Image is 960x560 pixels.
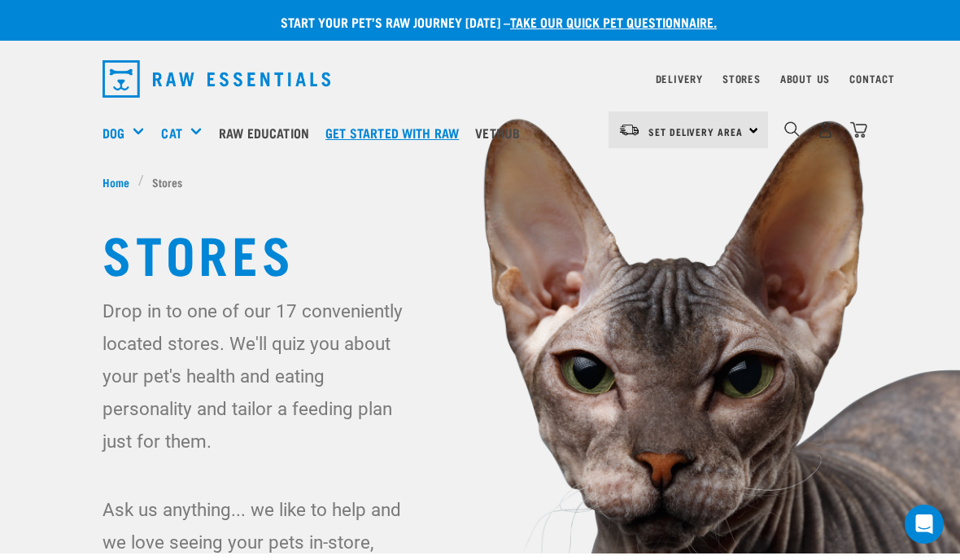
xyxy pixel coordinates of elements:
a: Contact [849,76,895,81]
img: Raw Essentials Logo [103,60,330,98]
a: Dog [103,123,124,142]
a: Delivery [656,76,703,81]
a: Raw Education [215,100,321,165]
a: About Us [780,76,830,81]
a: take our quick pet questionnaire. [510,18,717,25]
a: Get started with Raw [321,100,471,165]
a: Home [103,173,138,190]
img: home-icon-1@2x.png [784,121,800,137]
p: Drop in to one of our 17 conveniently located stores. We'll quiz you about your pet's health and ... [103,295,404,457]
img: user.png [817,121,834,138]
span: Set Delivery Area [648,129,743,134]
div: Open Intercom Messenger [905,505,944,544]
img: van-moving.png [618,123,640,138]
h1: Stores [103,223,857,282]
a: Stores [722,76,761,81]
nav: breadcrumbs [103,173,857,190]
nav: dropdown navigation [89,54,871,104]
img: home-icon@2x.png [850,121,867,138]
a: Vethub [471,100,532,165]
span: Home [103,173,129,190]
a: Cat [161,123,181,142]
